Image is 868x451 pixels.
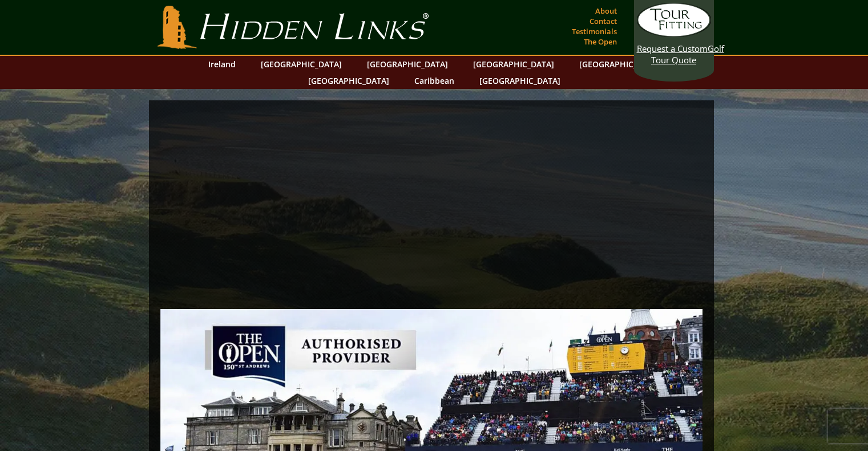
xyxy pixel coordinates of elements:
[637,43,708,54] span: Request a Custom
[637,3,711,66] a: Request a CustomGolf Tour Quote
[592,3,620,19] a: About
[409,72,460,89] a: Caribbean
[361,56,454,72] a: [GEOGRAPHIC_DATA]
[587,13,620,29] a: Contact
[467,56,560,72] a: [GEOGRAPHIC_DATA]
[255,56,348,72] a: [GEOGRAPHIC_DATA]
[574,56,666,72] a: [GEOGRAPHIC_DATA]
[474,72,566,89] a: [GEOGRAPHIC_DATA]
[569,23,620,39] a: Testimonials
[302,72,395,89] a: [GEOGRAPHIC_DATA]
[581,34,620,50] a: The Open
[203,56,241,72] a: Ireland
[256,112,607,309] iframe: Sir-Nick-Favorite-memories-from-St-Andrews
